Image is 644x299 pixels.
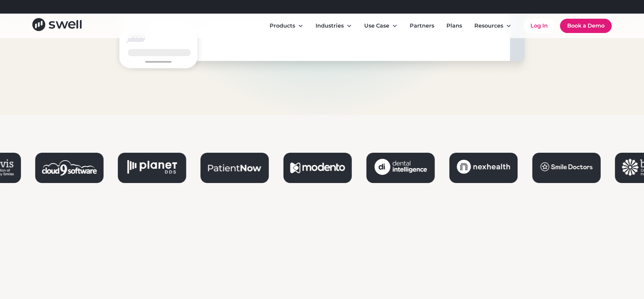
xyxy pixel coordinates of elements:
[364,22,389,30] div: Use Case
[32,18,82,33] a: home
[270,22,295,30] div: Products
[316,22,344,30] div: Industries
[290,163,345,173] img: Modento Logo
[42,159,97,177] img: Cloud 9 Logo
[310,19,357,33] div: Industries
[524,19,555,33] a: Log In
[359,19,403,33] div: Use Case
[474,22,503,30] div: Resources
[441,19,468,33] a: Plans
[524,226,644,299] iframe: Chat Widget
[264,19,309,33] div: Products
[560,19,612,33] a: Book a Demo
[404,19,440,33] a: Partners
[469,19,517,33] div: Resources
